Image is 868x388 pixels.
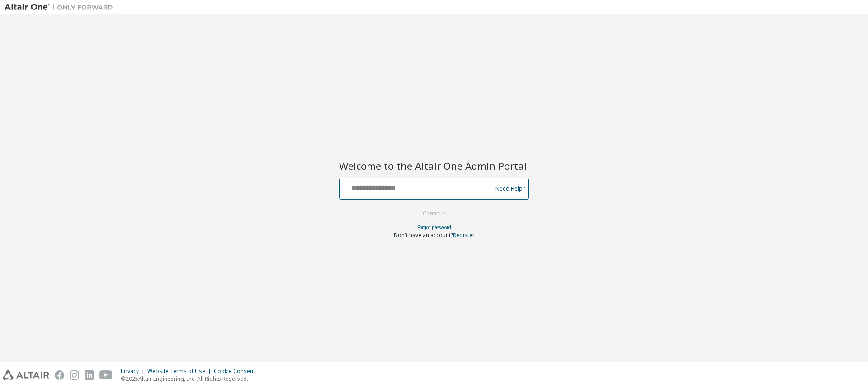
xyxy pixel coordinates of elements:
img: youtube.svg [99,370,113,380]
img: instagram.svg [70,370,79,380]
img: Altair One [5,3,118,12]
a: Register [453,231,475,239]
span: Don't have an account? [394,231,453,239]
img: altair_logo.svg [3,370,49,380]
img: linkedin.svg [85,370,94,380]
a: Forgot password [417,224,451,230]
img: facebook.svg [55,370,64,380]
div: Cookie Consent [214,368,260,375]
div: Website Terms of Use [147,368,214,375]
h2: Welcome to the Altair One Admin Portal [339,159,529,172]
p: © 2025 Altair Engineering, Inc. All Rights Reserved. [121,375,260,383]
div: Privacy [121,368,147,375]
a: Need Help? [495,188,525,189]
